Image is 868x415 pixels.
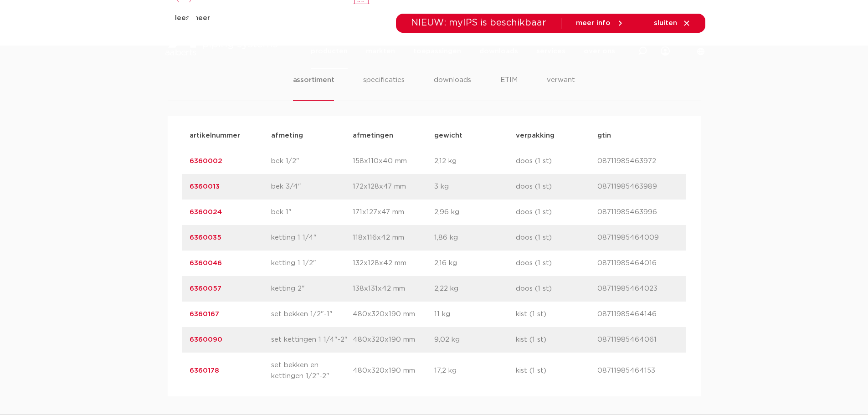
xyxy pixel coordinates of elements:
[584,34,615,69] a: over ons
[353,130,434,141] p: afmetingen
[434,232,516,243] p: 1,86 kg
[597,207,679,218] p: 08711985463996
[190,209,222,215] a: 6360024
[271,258,353,269] p: ketting 1 1/2"
[516,156,597,167] p: doos (1 st)
[353,334,434,345] p: 480x320x190 mm
[271,309,353,320] p: set bekken 1/2"-1"
[353,309,434,320] p: 480x320x190 mm
[536,34,565,69] a: services
[271,207,353,218] p: bek 1"
[271,360,353,382] p: set bekken en kettingen 1/2"-2"
[576,19,624,27] a: meer info
[190,260,222,266] a: 6360046
[597,365,679,376] p: 08711985464153
[576,20,611,26] span: meer info
[516,309,597,320] p: kist (1 st)
[271,232,353,243] p: ketting 1 1/4"
[190,336,222,343] a: 6360090
[190,234,221,241] a: 6360035
[597,309,679,320] p: 08711985464146
[516,207,597,218] p: doos (1 st)
[654,20,677,26] span: sluiten
[434,181,516,192] p: 3 kg
[516,334,597,345] p: kist (1 st)
[597,156,679,167] p: 08711985463972
[516,258,597,269] p: doos (1 st)
[353,365,434,376] p: 480x320x190 mm
[190,311,219,318] a: 6360167
[190,158,222,164] a: 6360002
[311,34,348,69] a: producten
[479,34,518,69] a: downloads
[434,309,516,320] p: 11 kg
[271,156,353,167] p: bek 1/2"
[434,365,516,376] p: 17,2 kg
[597,283,679,294] p: 08711985464023
[190,130,271,141] p: artikelnummer
[190,367,219,374] a: 6360178
[434,334,516,345] p: 9,02 kg
[271,181,353,192] p: bek 3/4"
[311,34,615,69] nav: Menu
[434,130,516,141] p: gewicht
[597,258,679,269] p: 08711985464016
[271,283,353,294] p: ketting 2"
[516,365,597,376] p: kist (1 st)
[366,34,395,69] a: markten
[353,207,434,218] p: 171x127x47 mm
[190,285,221,292] a: 6360057
[271,130,353,141] p: afmeting
[516,181,597,192] p: doos (1 st)
[597,334,679,345] p: 08711985464061
[190,183,220,190] a: 6360013
[434,283,516,294] p: 2,22 kg
[597,130,679,141] p: gtin
[353,156,434,167] p: 158x110x40 mm
[434,75,471,101] li: downloads
[516,283,597,294] p: doos (1 st)
[434,207,516,218] p: 2,96 kg
[413,34,461,69] a: toepassingen
[271,334,353,345] p: set kettingen 1 1/4"-2"
[500,75,518,101] li: ETIM
[293,75,334,101] li: assortiment
[654,19,691,27] a: sluiten
[411,18,546,27] span: NIEUW: myIPS is beschikbaar
[353,283,434,294] p: 138x131x42 mm
[547,75,575,101] li: verwant
[434,156,516,167] p: 2,12 kg
[353,258,434,269] p: 132x128x42 mm
[516,130,597,141] p: verpakking
[353,181,434,192] p: 172x128x47 mm
[363,75,405,101] li: specificaties
[597,232,679,243] p: 08711985464009
[597,181,679,192] p: 08711985463989
[434,258,516,269] p: 2,16 kg
[516,232,597,243] p: doos (1 st)
[353,232,434,243] p: 118x116x42 mm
